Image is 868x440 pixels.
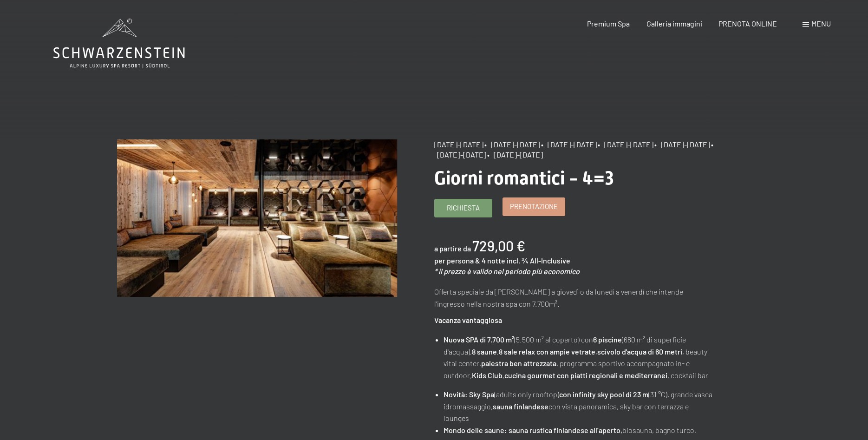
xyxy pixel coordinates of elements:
[482,256,505,265] span: 4 notte
[434,256,480,265] span: per persona &
[444,388,714,424] li: (adults only rooftop) (31 °C), grande vasca idromassaggio, con vista panoramica, sky bar con terr...
[444,334,714,381] li: (5.500 m² al coperto) con (680 m² di superficie d'acqua), , , , beauty vital center, , programma ...
[434,315,502,324] strong: Vacanza vantaggiosa
[117,139,397,297] img: Giorni romantici - 4=3
[487,150,543,159] span: • [DATE]-[DATE]
[472,347,497,356] strong: 8 saune
[434,244,471,253] span: a partire da
[472,237,525,254] b: 729,00 €
[447,203,480,213] span: Richiesta
[434,167,614,189] span: Giorni romantici - 4=3
[811,19,831,28] span: Menu
[504,371,667,380] strong: cucina gourmet con piatti regionali e mediterranei
[510,202,558,211] span: Prenotazione
[593,335,622,344] strong: 6 piscine
[434,140,483,149] span: [DATE]-[DATE]
[503,198,565,216] a: Prenotazione
[435,199,492,217] a: Richiesta
[444,426,622,434] strong: Mondo delle saune: sauna rustica finlandese all’aperto,
[493,402,548,411] strong: sauna finlandese
[434,286,714,309] p: Offerta speciale da [PERSON_NAME] a giovedì o da lunedì a venerdì che intende l'ingresso nella no...
[484,140,540,149] span: • [DATE]-[DATE]
[444,335,514,344] strong: Nuova SPA di 7.700 m²
[507,256,570,265] span: incl. ¾ All-Inclusive
[472,371,503,380] strong: Kids Club
[654,140,710,149] span: • [DATE]-[DATE]
[499,347,595,356] strong: 8 sale relax con ampie vetrate
[597,347,682,356] strong: scivolo d'acqua di 60 metri
[598,140,653,149] span: • [DATE]-[DATE]
[434,267,580,276] em: * il prezzo è valido nel periodo più economico
[587,19,630,28] a: Premium Spa
[559,390,648,399] strong: con infinity sky pool di 23 m
[444,390,494,399] strong: Novità: Sky Spa
[646,19,702,28] a: Galleria immagini
[718,19,777,28] a: PRENOTA ONLINE
[481,359,556,368] strong: palestra ben attrezzata
[541,140,597,149] span: • [DATE]-[DATE]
